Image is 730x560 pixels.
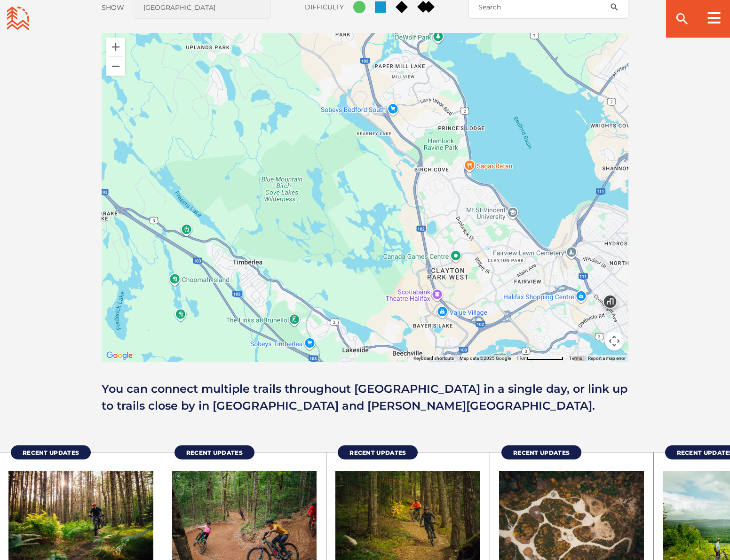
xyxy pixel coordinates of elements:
button: Map camera controls [605,332,624,350]
span: 1 km [516,356,527,361]
button: Map Scale: 1 km per 74 pixels [514,355,566,362]
span: Map data ©2025 Google [460,356,511,361]
p: You can connect multiple trails throughout [GEOGRAPHIC_DATA] in a single day, or link up to trail... [102,381,628,414]
label: Difficulty [305,3,344,11]
button: Keyboard shortcuts [413,355,454,362]
a: Open this area in Google Maps (opens a new window) [104,350,135,362]
a: Recent Updates [501,445,581,459]
span: Recent Updates [23,449,79,456]
ion-icon: search [610,2,619,12]
span: Recent Updates [186,449,243,456]
a: Terms [569,356,582,361]
a: Recent Updates [11,445,91,459]
span: Recent Updates [513,449,570,456]
label: Show [102,3,124,12]
img: Google [104,350,135,362]
a: Report a map error [588,356,626,361]
a: Recent Updates [338,445,418,459]
button: Zoom in [106,38,125,56]
ion-icon: search [674,11,690,26]
span: Recent Updates [349,449,406,456]
a: Recent Updates [175,445,254,459]
button: Zoom out [106,57,125,76]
